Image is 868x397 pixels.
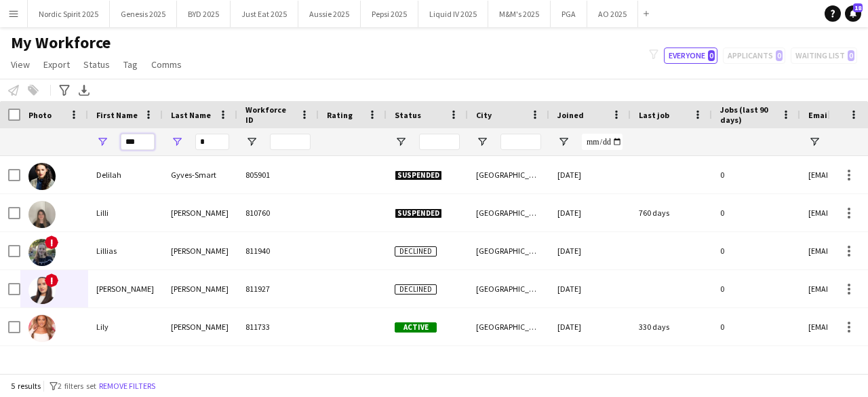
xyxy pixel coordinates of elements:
[88,194,163,231] div: Lilli
[237,270,319,307] div: 811927
[88,308,163,345] div: Lily
[549,232,631,269] div: [DATE]
[146,56,187,73] a: Comms
[557,110,584,120] span: Joined
[549,270,631,307] div: [DATE]
[395,170,442,181] span: Suspended
[418,1,488,27] button: Liquid IV 2025
[28,239,56,266] img: Lillias Parsons
[476,110,492,120] span: City
[11,33,111,53] span: My Workforce
[549,308,631,345] div: [DATE]
[237,308,319,345] div: 811733
[177,1,231,27] button: BYD 2025
[712,232,800,269] div: 0
[631,308,712,345] div: 330 days
[361,1,418,27] button: Pepsi 2025
[587,1,638,27] button: AO 2025
[468,308,549,345] div: [GEOGRAPHIC_DATA]
[476,136,488,148] button: Open Filter Menu
[28,1,110,27] button: Nordic Spirit 2025
[245,105,294,125] span: Workforce ID
[549,194,631,231] div: [DATE]
[28,163,56,190] img: Delilah Gyves-Smart
[151,58,182,71] span: Comms
[5,56,35,73] a: View
[395,322,437,333] span: Active
[712,270,800,307] div: 0
[395,136,407,148] button: Open Filter Menu
[237,232,319,269] div: 811940
[488,1,551,27] button: M&M's 2025
[88,156,163,193] div: Delilah
[664,48,717,64] button: Everyone0
[845,5,861,22] a: 18
[712,308,800,345] div: 0
[88,232,163,269] div: Lillias
[163,194,237,231] div: [PERSON_NAME]
[237,156,319,193] div: 805901
[708,50,715,61] span: 0
[419,134,460,150] input: Status Filter Input
[96,110,138,120] span: First Name
[468,194,549,231] div: [GEOGRAPHIC_DATA]
[582,134,623,150] input: Joined Filter Input
[551,1,587,27] button: PGA
[28,277,56,304] img: Lillie Howes
[468,270,549,307] div: [GEOGRAPHIC_DATA]
[163,308,237,345] div: [PERSON_NAME]
[28,110,52,120] span: Photo
[121,134,155,150] input: First Name Filter Input
[110,1,177,27] button: Genesis 2025
[298,1,361,27] button: Aussie 2025
[163,232,237,269] div: [PERSON_NAME]
[78,56,115,73] a: Status
[270,134,311,150] input: Workforce ID Filter Input
[83,58,110,71] span: Status
[123,58,138,71] span: Tag
[43,58,70,71] span: Export
[631,194,712,231] div: 760 days
[28,315,56,342] img: Lily Harris
[468,156,549,193] div: [GEOGRAPHIC_DATA]
[395,208,442,219] span: Suspended
[500,134,541,150] input: City Filter Input
[163,270,237,307] div: [PERSON_NAME]
[96,136,108,148] button: Open Filter Menu
[557,136,570,148] button: Open Filter Menu
[45,273,58,287] span: !
[639,110,669,120] span: Last job
[395,284,437,295] span: Declined
[88,270,163,307] div: [PERSON_NAME]
[11,58,30,71] span: View
[549,156,631,193] div: [DATE]
[237,194,319,231] div: 810760
[163,156,237,193] div: Gyves-Smart
[171,110,211,120] span: Last Name
[96,379,158,394] button: Remove filters
[195,134,229,150] input: Last Name Filter Input
[58,381,96,391] span: 2 filters set
[231,1,298,27] button: Just Eat 2025
[118,56,143,73] a: Tag
[38,56,75,73] a: Export
[808,136,821,148] button: Open Filter Menu
[808,110,830,120] span: Email
[327,110,353,120] span: Rating
[395,246,437,257] span: Declined
[45,235,58,249] span: !
[468,232,549,269] div: [GEOGRAPHIC_DATA]
[853,3,863,12] span: 18
[76,82,92,98] app-action-btn: Export XLSX
[28,201,56,228] img: Lilli James
[245,136,258,148] button: Open Filter Menu
[56,82,73,98] app-action-btn: Advanced filters
[395,110,421,120] span: Status
[171,136,183,148] button: Open Filter Menu
[712,156,800,193] div: 0
[712,194,800,231] div: 0
[720,105,776,125] span: Jobs (last 90 days)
